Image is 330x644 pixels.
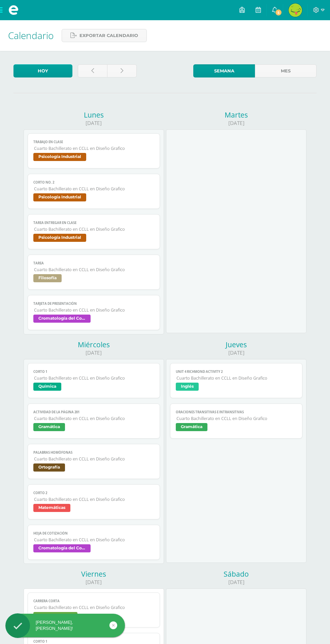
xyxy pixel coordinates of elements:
a: Hoja de cotizaciónCuarto Bachillerato en CCLL en Diseño GraficoCromatología del Color [28,525,160,560]
span: Ortografía [33,463,65,472]
div: [DATE] [24,120,164,127]
span: Carrera corta [33,599,154,603]
a: Trabajo en claseCuarto Bachillerato en CCLL en Diseño GraficoPsicología Industrial [28,133,160,168]
div: Jueves [166,340,306,349]
div: [DATE] [166,349,306,356]
span: Hoja de cotización [33,531,154,536]
span: Cuarto Bachillerato en CCLL en Diseño Grafico [34,186,154,192]
span: Exportar calendario [79,29,138,42]
span: Psicología Industrial [33,153,86,161]
span: Cromatología del Color [33,315,91,323]
div: [DATE] [166,120,306,127]
a: Actividad de la página 201Cuarto Bachillerato en CCLL en Diseño GraficoGramática [28,404,160,439]
a: TareaCuarto Bachillerato en CCLL en Diseño GraficoFilosofía [28,255,160,290]
a: Unit 4 Richmond Activity 2Cuarto Bachillerato en CCLL en Diseño GraficoInglés [170,363,302,398]
span: Corto 1 [33,369,154,374]
span: Cuarto Bachillerato en CCLL en Diseño Grafico [34,537,154,543]
span: Filosofía [33,274,62,282]
span: Palabras homófonas [33,450,154,455]
span: Oraciones transitivas e intransitivas [176,410,296,414]
span: Cuarto Bachillerato en CCLL en Diseño Grafico [34,375,154,381]
span: Corto No. 2 [33,180,154,185]
span: Unit 4 Richmond Activity 2 [176,369,296,374]
span: Inglés [176,383,199,391]
a: Tarea entregar en claseCuarto Bachillerato en CCLL en Diseño GraficoPsicología Industrial [28,214,160,249]
a: Palabras homófonasCuarto Bachillerato en CCLL en Diseño GraficoOrtografía [28,444,160,479]
a: corto 2Cuarto Bachillerato en CCLL en Diseño GraficoMatemáticas [28,484,160,519]
span: Cuarto Bachillerato en CCLL en Diseño Grafico [34,267,154,272]
span: Cuarto Bachillerato en CCLL en Diseño Grafico [34,456,154,462]
span: Cuarto Bachillerato en CCLL en Diseño Grafico [34,146,154,151]
a: Semana [193,64,255,77]
div: Miércoles [24,340,164,349]
a: Mes [255,64,317,77]
span: Cuarto Bachillerato en CCLL en Diseño Grafico [34,416,154,421]
span: Psicología Industrial [33,234,86,242]
div: [DATE] [24,579,164,586]
a: Tarjeta de presentaciónCuarto Bachillerato en CCLL en Diseño GraficoCromatología del Color [28,295,160,330]
a: Corto No. 2Cuarto Bachillerato en CCLL en Diseño GraficoPsicología Industrial [28,174,160,209]
div: Viernes [24,569,164,579]
div: [PERSON_NAME], [PERSON_NAME]! [5,619,125,632]
a: Carrera cortaCuarto Bachillerato en CCLL en Diseño GraficoEducación física [28,592,160,627]
span: Calendario [8,29,54,42]
span: Tarea entregar en clase [33,221,154,225]
span: Gramática [33,423,65,431]
span: 5 [275,9,282,16]
a: Hoy [13,64,72,77]
span: Cuarto Bachillerato en CCLL en Diseño Grafico [34,605,154,610]
span: Cuarto Bachillerato en CCLL en Diseño Grafico [34,226,154,232]
span: Cromatología del Color [33,544,91,552]
div: Sábado [166,569,306,579]
a: Corto 1Cuarto Bachillerato en CCLL en Diseño GraficoQuímica [28,363,160,398]
span: Tarjeta de presentación [33,301,154,306]
span: Educación física [33,612,77,620]
span: Actividad de la página 201 [33,410,154,414]
a: Oraciones transitivas e intransitivasCuarto Bachillerato en CCLL en Diseño GraficoGramática [170,404,302,439]
div: [DATE] [166,579,306,586]
span: corto 2 [33,491,154,495]
div: Martes [166,110,306,120]
span: Química [33,383,61,391]
span: Tarea [33,261,154,265]
span: Cuarto Bachillerato en CCLL en Diseño Grafico [34,496,154,502]
div: [DATE] [24,349,164,356]
span: Psicología Industrial [33,193,86,201]
span: Cuarto Bachillerato en CCLL en Diseño Grafico [176,375,296,381]
span: Cuarto Bachillerato en CCLL en Diseño Grafico [34,307,154,313]
span: Matemáticas [33,504,70,512]
span: Corto 1 [33,639,154,644]
a: Exportar calendario [62,29,147,42]
span: Cuarto Bachillerato en CCLL en Diseño Grafico [176,416,296,421]
img: 97e88fa67c80cacf31678ba3dd903fc2.png [289,3,302,17]
div: Lunes [24,110,164,120]
span: Trabajo en clase [33,140,154,144]
span: Gramática [176,423,207,431]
